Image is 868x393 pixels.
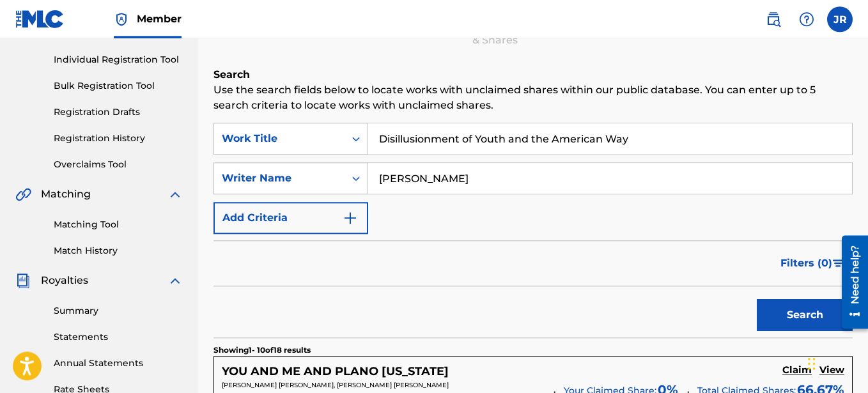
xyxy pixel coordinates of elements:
img: MLC Logo [15,10,65,28]
p: Showing 1 - 10 of 18 results [213,344,311,356]
img: Royalties [15,273,31,288]
span: Royalties [41,273,88,288]
iframe: Chat Widget [804,332,868,393]
img: help [799,12,814,27]
div: Help [794,6,819,32]
a: Registration Drafts [54,105,183,119]
span: Member [137,12,182,26]
img: expand [167,187,183,202]
img: search [766,12,781,27]
img: expand [167,273,183,288]
a: Annual Statements [54,357,183,370]
h5: Claim [782,364,812,376]
img: Matching [15,187,31,202]
a: Bulk Registration Tool [54,79,183,93]
button: Filters (0) [773,247,853,279]
p: Use the search fields below to locate works with unclaimed shares within our public database. You... [213,82,853,113]
div: Writer Name [222,171,337,186]
img: Top Rightsholder [114,12,129,27]
img: 9d2ae6d4665cec9f34b9.svg [343,210,358,226]
div: Work Title [222,131,337,146]
span: Matching [41,187,91,202]
h6: Search [213,67,853,82]
a: Matching Tool [54,218,183,231]
button: Add Criteria [213,202,368,234]
h5: YOU AND ME AND PLANO TEXAS [222,364,449,379]
span: [PERSON_NAME] [PERSON_NAME], [PERSON_NAME] [PERSON_NAME] [222,381,449,389]
a: Individual Registration Tool [54,53,183,66]
div: User Menu [827,6,853,32]
a: Overclaims Tool [54,158,183,171]
a: Match History [54,244,183,258]
a: Public Search [761,6,786,32]
iframe: Resource Center [832,229,868,335]
span: Filters ( 0 ) [780,256,832,271]
form: Search Form [213,123,853,337]
a: Registration History [54,132,183,145]
button: Search [757,299,853,331]
a: Summary [54,304,183,318]
a: Statements [54,330,183,344]
div: Drag [808,344,816,383]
